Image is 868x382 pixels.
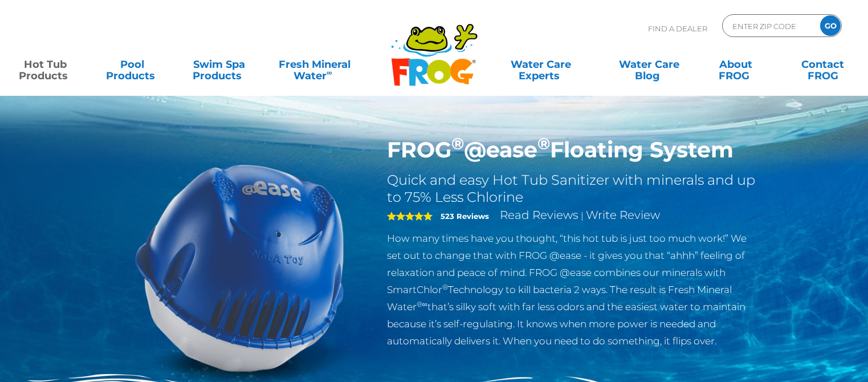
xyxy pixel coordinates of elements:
[387,212,433,221] span: 5
[731,18,808,34] input: Zip Code Form
[327,68,332,77] sup: ∞
[451,133,464,153] sup: ®
[581,210,584,221] span: |
[820,15,841,36] input: GO
[648,14,707,43] p: Find A Dealer
[789,53,857,76] a: ContactFROG
[615,53,683,76] a: Water CareBlog
[11,53,79,76] a: Hot TubProducts
[387,137,759,163] h1: FROG @ease Floating System
[387,172,759,206] h2: Quick and easy Hot Tub Sanitizer with minerals and up to 75% Less Chlorine
[185,53,253,76] a: Swim SpaProducts
[586,208,660,222] a: Write Review
[442,283,448,291] sup: ®
[272,53,357,76] a: Fresh MineralWater∞
[500,208,578,222] a: Read Reviews
[441,212,489,221] strong: 523 Reviews
[387,230,759,350] p: How many times have you thought, “this hot tub is just too much work!” We set out to change that ...
[417,300,427,308] sup: ®∞
[486,53,596,76] a: Water CareExperts
[702,53,770,76] a: AboutFROG
[99,53,166,76] a: PoolProducts
[537,133,550,153] sup: ®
